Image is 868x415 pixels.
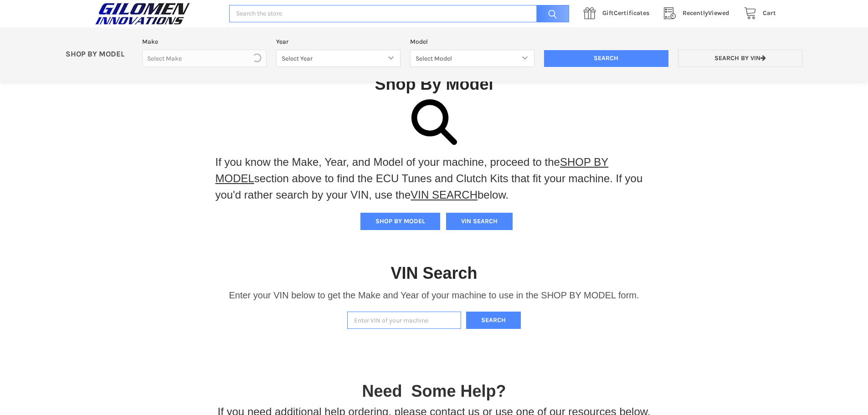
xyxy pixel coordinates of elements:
[466,312,521,329] button: Search
[683,9,708,17] span: Recently
[410,37,534,46] label: Model
[411,189,478,201] a: VIN SEARCH
[362,379,506,404] p: Need Some Help?
[360,213,440,230] button: SHOP BY MODEL
[142,37,267,46] label: Make
[276,37,401,46] label: Year
[532,5,569,23] input: Search
[602,9,649,17] span: Certificates
[390,263,477,283] h1: VIN Search
[683,9,729,17] span: Viewed
[678,50,802,67] a: Search by VIN
[61,50,138,59] p: SHOP BY MODEL
[446,213,513,230] button: VIN SEARCH
[763,9,776,17] span: Cart
[579,8,659,19] a: GiftCertificates
[216,154,653,203] p: If you know the Make, Year, and Model of your machine, proceed to the section above to find the E...
[659,8,739,19] a: RecentlyViewed
[229,5,569,23] input: Search the store
[92,2,193,25] img: GILOMEN INNOVATIONS
[739,8,776,19] a: Cart
[92,2,220,25] a: GILOMEN INNOVATIONS
[92,74,776,94] h1: Shop By Model
[347,312,461,329] input: Enter VIN of your machine
[602,9,614,17] span: Gift
[544,50,668,67] input: Search
[216,156,609,184] a: SHOP BY MODEL
[229,288,639,302] p: Enter your VIN below to get the Make and Year of your machine to use in the SHOP BY MODEL form.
